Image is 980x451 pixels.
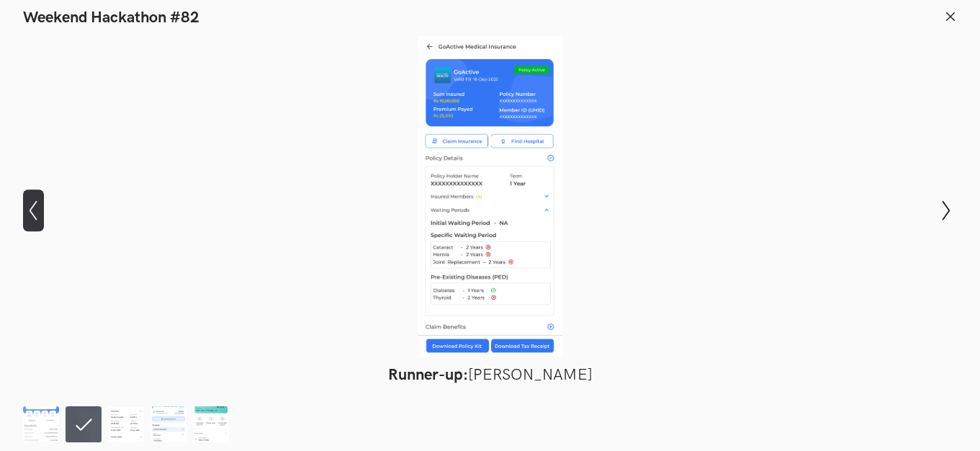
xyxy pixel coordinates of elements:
img: amruth-niva.png [23,406,59,442]
img: Niva_Bupa_Redesign_-_Pulkit_Yadav.png [193,406,229,442]
figcaption: [PERSON_NAME] [58,365,922,385]
img: Srinivasan_Policy_detailssss.png [150,406,186,442]
strong: Runner-up: [388,365,468,385]
h1: Weekend Hackathon #82 [23,9,199,27]
img: UX_Challenge.png [108,406,144,442]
